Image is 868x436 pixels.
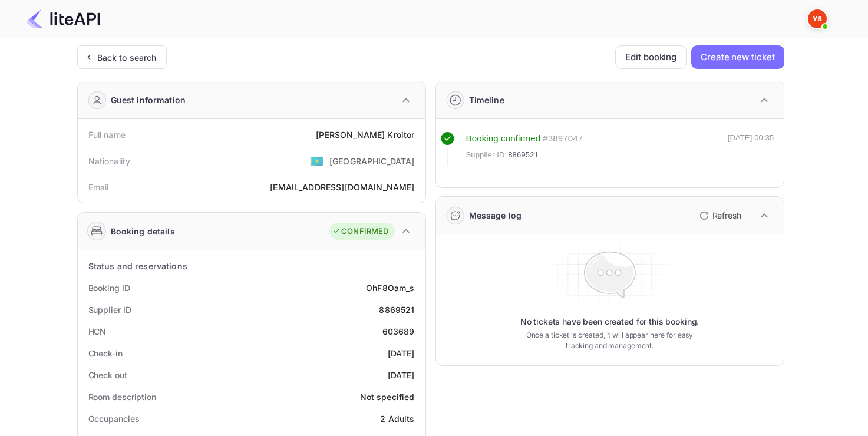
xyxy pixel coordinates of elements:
div: Room description [88,391,156,403]
div: Not specified [360,391,415,403]
div: Supplier ID [88,303,131,316]
div: Booking details [111,225,175,237]
div: OhF8Oam_s [366,282,414,294]
div: [GEOGRAPHIC_DATA] [329,155,415,167]
div: Nationality [88,155,131,167]
div: # 3897047 [543,132,583,146]
button: Refresh [692,206,746,225]
div: Guest information [111,94,186,106]
div: [DATE] [388,369,415,381]
img: LiteAPI Logo [26,9,100,28]
div: 2 Adults [380,412,414,425]
div: Email [88,181,109,193]
div: Check-in [88,347,123,359]
div: [PERSON_NAME] Kroitor [316,128,414,141]
div: Timeline [469,94,504,106]
div: Check out [88,369,127,381]
p: Refresh [712,209,741,222]
div: Full name [88,128,126,141]
div: Back to search [97,51,157,64]
div: [DATE] [388,347,415,359]
img: Yandex Support [808,9,827,28]
div: Booking confirmed [466,132,541,146]
div: [DATE] 00:35 [728,132,774,166]
span: 8869521 [508,149,539,161]
div: Occupancies [88,412,140,425]
div: 8869521 [379,303,414,316]
button: Create new ticket [691,45,784,69]
div: Message log [469,209,522,222]
p: Once a ticket is created, it will appear here for easy tracking and management. [517,330,703,351]
div: 603689 [382,325,415,338]
div: Status and reservations [88,260,187,272]
p: No tickets have been created for this booking. [520,316,699,328]
button: Edit booking [615,45,687,69]
div: Booking ID [88,282,130,294]
span: Supplier ID: [466,149,507,161]
div: CONFIRMED [332,226,388,237]
div: HCN [88,325,107,338]
div: [EMAIL_ADDRESS][DOMAIN_NAME] [270,181,414,193]
span: United States [310,150,324,171]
